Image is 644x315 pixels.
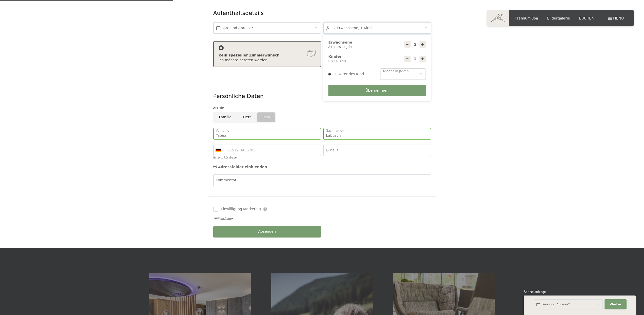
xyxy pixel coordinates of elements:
button: Übernehmen [328,85,426,96]
button: Absenden [213,226,321,238]
div: Persönliche Daten [213,92,431,100]
div: Germany (Deutschland): +49 [214,145,225,156]
span: Übernehmen [366,88,389,93]
span: Weiter [610,302,621,307]
a: Premium Spa [515,15,538,20]
div: Kein spezieller Zimmerwunsch [219,53,316,58]
div: *Pflichtfelder [213,217,431,221]
a: Bildergalerie [547,15,570,20]
span: Absenden [258,229,276,234]
button: Weiter [605,299,626,310]
input: 01512 3456789 [213,145,321,156]
span: Menü [613,15,624,20]
a: BUCHEN [579,15,594,20]
span: Adressfelder einblenden [218,165,267,169]
div: Ich möchte beraten werden [219,58,316,63]
span: Schnellanfrage [524,290,546,294]
span: Einwilligung Marketing [221,207,261,212]
div: Aufenthaltsdetails [213,9,394,17]
label: für evtl. Rückfragen [213,156,238,159]
div: Anrede [213,105,431,110]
